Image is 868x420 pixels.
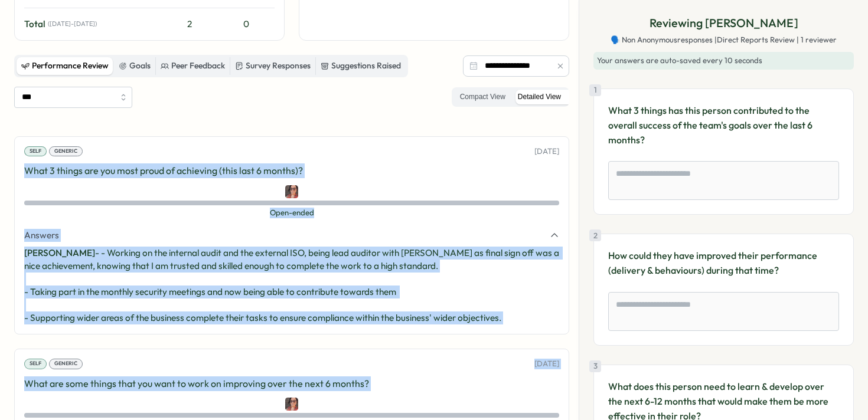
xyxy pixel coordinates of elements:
p: What are some things that you want to work on improving over the next 6 months? [24,376,559,391]
span: [PERSON_NAME] [24,247,95,258]
div: 3 [589,360,601,372]
div: Generic [49,146,83,157]
p: [DATE] [534,359,559,369]
label: Compact View [454,90,511,104]
div: 2 [589,229,601,241]
div: 2 [166,18,213,31]
label: Detailed View [512,90,567,104]
button: Answers [24,229,559,242]
div: Peer Feedback [161,60,225,73]
div: Self [24,359,47,369]
span: Answers [24,229,59,242]
span: ( [DATE] - [DATE] ) [48,20,97,28]
img: Kate Blackburn [285,398,298,411]
div: Performance Review [21,60,109,73]
div: 0 [218,18,275,31]
p: What 3 things are you most proud of achieving (this last 6 months)? [24,163,559,178]
p: How could they have improved their performance (delivery & behaviours) during that time? [608,248,839,278]
p: What 3 things has this person contributed to the overall success of the team's goals over the las... [608,103,839,147]
img: Kate Blackburn [285,185,298,198]
span: Open-ended [24,208,559,218]
div: Generic [49,359,83,369]
p: - - Working on the internal audit and the external ISO, being lead auditor with [PERSON_NAME] as ... [24,247,559,324]
p: [DATE] [534,146,559,157]
div: Survey Responses [235,60,311,73]
div: Goals [119,60,151,73]
span: 🗣️ Non Anonymous responses | Direct Reports Review | 1 reviewer [611,35,837,45]
div: 1 [589,84,601,96]
span: Your answers are auto-saved every 10 seconds [597,55,762,65]
p: Reviewing [PERSON_NAME] [650,14,798,32]
div: Suggestions Raised [321,60,401,73]
span: Total [24,18,45,31]
div: Self [24,146,47,157]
